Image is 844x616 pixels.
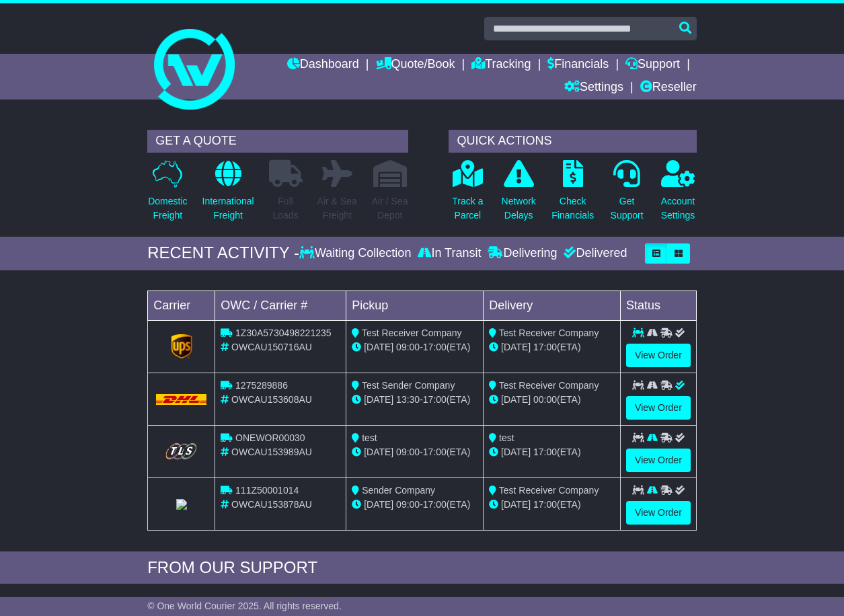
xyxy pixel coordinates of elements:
[626,344,691,367] a: View Order
[551,159,594,230] a: CheckFinancials
[352,340,477,354] div: - (ETA)
[423,447,447,457] span: 17:00
[502,194,536,223] p: Network Delays
[489,340,615,354] div: (ETA)
[484,291,621,320] td: Delivery
[560,246,627,261] div: Delivered
[501,499,531,510] span: [DATE]
[626,396,691,420] a: View Order
[168,333,195,360] img: UPS.png
[547,54,609,77] a: Financials
[396,447,420,457] span: 09:00
[499,380,599,391] span: Test Receiver Company
[610,159,644,230] a: GetSupport
[423,342,447,352] span: 17:00
[231,499,312,510] span: OWCAU153878AU
[626,501,691,525] a: View Order
[147,130,408,153] div: GET A QUOTE
[362,380,455,391] span: Test Sender Company
[235,380,288,391] span: 1275289886
[501,394,531,405] span: [DATE]
[352,445,477,459] div: - (ETA)
[499,485,599,496] span: Test Receiver Company
[364,499,393,510] span: [DATE]
[147,243,299,263] div: RECENT ACTIVITY -
[148,194,187,223] p: Domestic Freight
[364,447,393,457] span: [DATE]
[346,291,484,320] td: Pickup
[299,246,414,261] div: Waiting Collection
[231,447,312,457] span: OWCAU153989AU
[176,499,187,510] img: StarTrack.png
[235,328,331,338] span: 1Z30A5730498221235
[235,432,305,443] span: ONEWOR00030
[484,246,560,261] div: Delivering
[156,394,206,405] img: DHL.png
[396,342,420,352] span: 09:00
[621,291,697,320] td: Status
[235,485,299,496] span: 111Z50001014
[362,485,435,496] span: Sender Company
[489,498,615,512] div: (ETA)
[499,432,514,443] span: test
[202,159,255,230] a: InternationalFreight
[147,159,188,230] a: DomesticFreight
[423,499,447,510] span: 17:00
[551,194,594,223] p: Check Financials
[231,394,312,405] span: OWCAU153608AU
[231,342,312,352] span: OWCAU150716AU
[414,246,484,261] div: In Transit
[451,159,484,230] a: Track aParcel
[364,394,393,405] span: [DATE]
[489,393,615,407] div: (ETA)
[396,394,420,405] span: 13:30
[533,499,557,510] span: 17:00
[287,54,359,77] a: Dashboard
[489,445,615,459] div: (ETA)
[202,194,254,223] p: International Freight
[362,432,377,443] span: test
[661,194,695,223] p: Account Settings
[376,54,455,77] a: Quote/Book
[423,394,447,405] span: 17:00
[362,328,462,338] span: Test Receiver Company
[471,54,531,77] a: Tracking
[148,291,215,320] td: Carrier
[449,130,696,153] div: QUICK ACTIONS
[501,159,537,230] a: NetworkDelays
[533,447,557,457] span: 17:00
[396,499,420,510] span: 09:00
[564,77,623,100] a: Settings
[533,394,557,405] span: 00:00
[317,194,357,223] p: Air & Sea Freight
[499,328,599,338] span: Test Receiver Company
[625,54,680,77] a: Support
[352,498,477,512] div: - (ETA)
[147,601,342,611] span: © One World Courier 2025. All rights reserved.
[156,440,206,461] img: GetCarrierServiceLogo
[501,447,531,457] span: [DATE]
[640,77,697,100] a: Reseller
[215,291,346,320] td: OWC / Carrier #
[452,194,483,223] p: Track a Parcel
[147,558,697,578] div: FROM OUR SUPPORT
[372,194,408,223] p: Air / Sea Depot
[660,159,696,230] a: AccountSettings
[611,194,644,223] p: Get Support
[501,342,531,352] span: [DATE]
[352,393,477,407] div: - (ETA)
[626,449,691,472] a: View Order
[533,342,557,352] span: 17:00
[269,194,303,223] p: Full Loads
[364,342,393,352] span: [DATE]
